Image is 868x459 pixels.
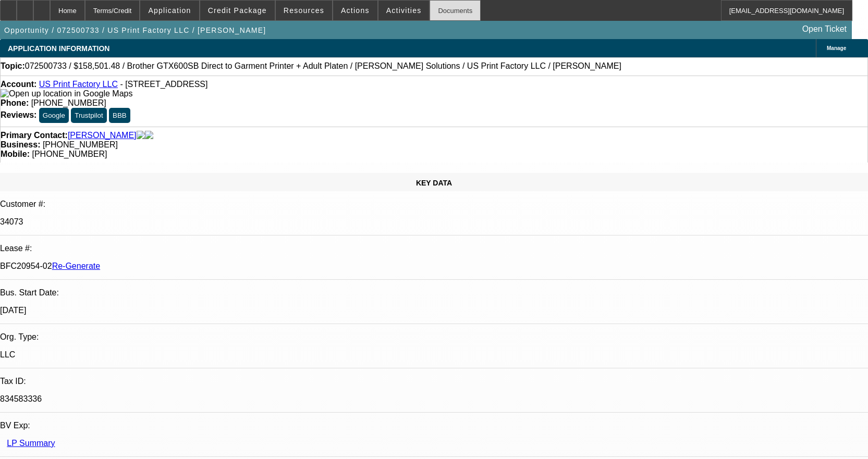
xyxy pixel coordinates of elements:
a: View Google Maps [1,89,132,98]
strong: Reviews: [1,110,36,119]
img: linkedin-icon.png [145,131,153,140]
strong: Business: [1,140,40,149]
span: [PHONE_NUMBER] [32,150,107,158]
span: KEY DATA [416,179,452,187]
img: Open up location in Google Maps [1,89,132,98]
span: Manage [827,45,846,51]
span: [PHONE_NUMBER] [43,140,118,149]
button: Activities [378,1,430,20]
span: [PHONE_NUMBER] [31,98,106,107]
span: Application [148,6,191,15]
span: Opportunity / 072500733 / US Print Factory LLC / [PERSON_NAME] [4,26,266,34]
strong: Primary Contact: [1,131,68,140]
strong: Topic: [1,61,25,71]
strong: Account: [1,80,36,89]
button: BBB [109,108,130,123]
span: Resources [284,6,324,15]
button: Credit Package [200,1,275,20]
button: Resources [276,1,332,20]
button: Actions [333,1,377,20]
img: facebook-icon.png [137,131,145,140]
span: 072500733 / $158,501.48 / Brother GTX600SB Direct to Garment Printer + Adult Platen / [PERSON_NAM... [25,61,621,71]
button: Application [140,1,199,20]
a: US Print Factory LLC [39,80,118,89]
span: Actions [341,6,370,15]
strong: Phone: [1,98,29,107]
a: LP Summary [7,439,55,448]
span: APPLICATION INFORMATION [8,44,109,53]
strong: Mobile: [1,150,30,158]
span: Activities [386,6,422,15]
a: Re-Generate [52,262,101,270]
a: Open Ticket [798,20,851,38]
button: Google [39,108,69,123]
span: - [STREET_ADDRESS] [120,80,207,89]
button: Trustpilot [71,108,106,123]
span: Credit Package [208,6,267,15]
a: [PERSON_NAME] [68,131,137,140]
